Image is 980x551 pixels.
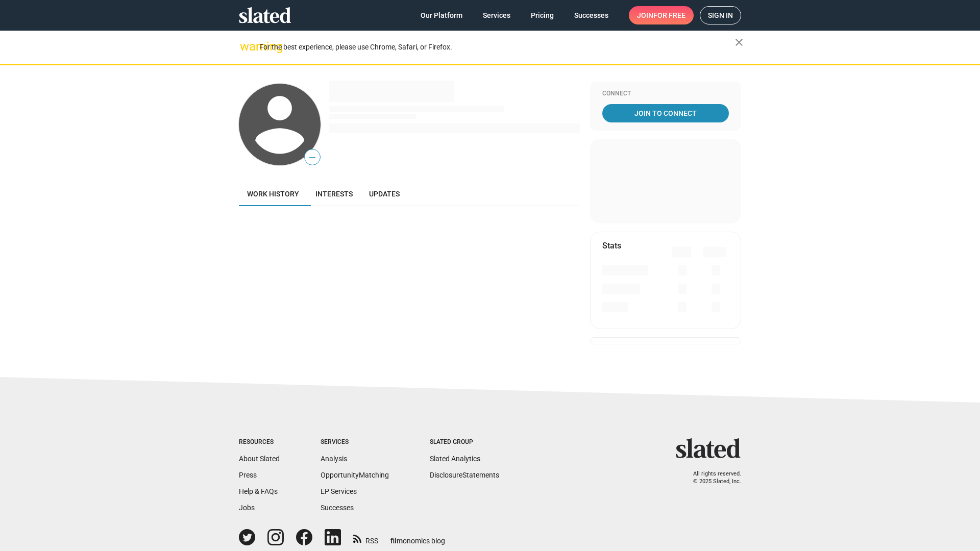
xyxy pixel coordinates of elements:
a: Interests [307,182,361,206]
span: Updates [369,190,400,198]
a: Press [239,471,257,479]
div: Slated Group [430,438,499,446]
a: Successes [321,504,354,512]
a: Sign in [700,6,741,24]
a: Joinfor free [629,6,694,24]
span: Pricing [531,6,554,24]
div: For the best experience, please use Chrome, Safari, or Firefox. [259,40,735,54]
mat-icon: close [733,36,745,48]
span: Join [637,6,685,24]
a: filmonomics blog [390,528,445,546]
span: for free [653,6,685,24]
a: Help & FAQs [239,487,278,495]
a: Analysis [321,455,347,463]
span: Work history [247,190,299,198]
a: Successes [566,6,617,24]
span: Our Platform [421,6,462,24]
p: All rights reserved. © 2025 Slated, Inc. [682,470,741,485]
span: Successes [574,6,608,24]
a: Work history [239,182,307,206]
a: Join To Connect [602,104,729,122]
a: Jobs [239,504,255,512]
div: Services [321,438,389,446]
a: DisclosureStatements [430,471,499,479]
a: About Slated [239,455,280,463]
a: OpportunityMatching [321,471,389,479]
span: Interests [315,190,353,198]
span: — [305,151,320,164]
div: Resources [239,438,280,446]
span: film [390,537,403,545]
a: EP Services [321,487,357,495]
a: RSS [353,530,378,546]
mat-card-title: Stats [602,240,621,251]
a: Our Platform [412,6,471,24]
a: Slated Analytics [430,455,480,463]
a: Updates [361,182,408,206]
span: Services [483,6,510,24]
a: Services [475,6,519,24]
span: Sign in [708,7,733,24]
span: Join To Connect [604,104,727,122]
div: Connect [602,90,729,98]
a: Pricing [523,6,562,24]
mat-icon: warning [240,40,252,53]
